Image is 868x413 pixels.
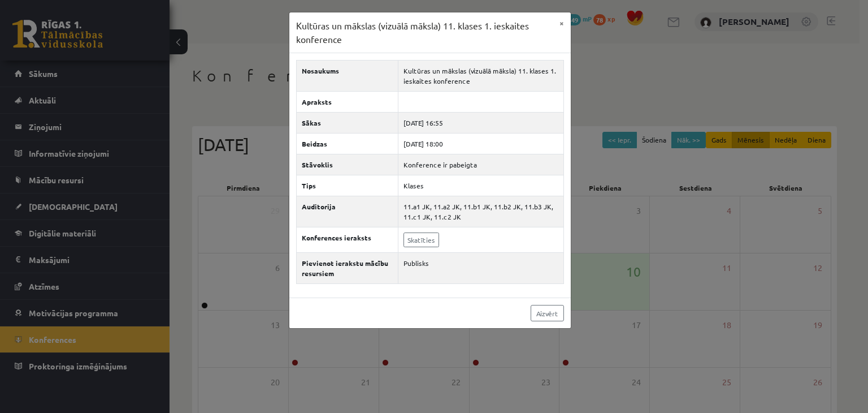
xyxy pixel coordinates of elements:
[296,154,398,175] th: Stāvoklis
[296,61,398,92] th: Nosaukums
[296,175,398,196] th: Tips
[403,233,439,247] a: Skatīties
[553,12,571,34] button: ×
[296,92,398,113] th: Apraksts
[398,196,563,227] td: 11.a1 JK, 11.a2 JK, 11.b1 JK, 11.b2 JK, 11.b3 JK, 11.c1 JK, 11.c2 JK
[398,154,563,175] td: Konference ir pabeigta
[398,175,563,196] td: Klases
[296,19,553,46] h3: Kultūras un mākslas (vizuālā māksla) 11. klases 1. ieskaites konference
[296,253,398,284] th: Pievienot ierakstu mācību resursiem
[296,196,398,227] th: Auditorija
[398,134,563,154] td: [DATE] 18:00
[296,134,398,154] th: Beidzas
[296,113,398,134] th: Sākas
[398,113,563,134] td: [DATE] 16:55
[398,61,563,92] td: Kultūras un mākslas (vizuālā māksla) 11. klases 1. ieskaites konference
[296,227,398,253] th: Konferences ieraksts
[531,305,564,321] a: Aizvērt
[398,253,563,284] td: Publisks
